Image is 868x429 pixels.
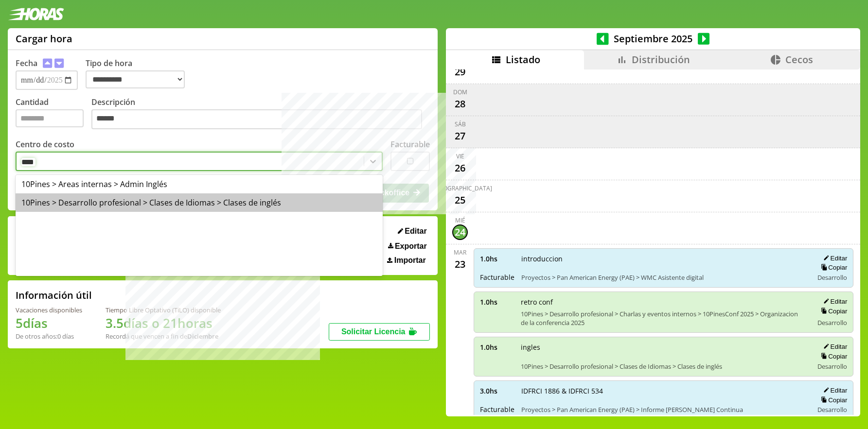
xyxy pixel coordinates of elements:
[506,53,540,66] span: Listado
[455,216,465,224] div: mié
[632,53,690,66] span: Distribución
[818,263,847,272] button: Copiar
[820,343,847,351] button: Editar
[16,109,84,127] input: Cantidad
[329,323,430,341] button: Solicitar Licencia
[8,8,64,20] img: logotipo
[817,273,847,282] span: Desarrollo
[106,306,221,314] div: Tiempo Libre Optativo (TiLO) disponible
[428,184,492,192] div: [DEMOGRAPHIC_DATA]
[187,332,218,341] b: Diciembre
[91,97,430,132] label: Descripción
[480,386,514,395] span: 3.0 hs
[480,297,514,307] span: 1.0 hs
[86,58,193,90] label: Tipo de hora
[16,97,91,132] label: Cantidad
[341,327,406,336] span: Solicitar Licencia
[820,386,847,395] button: Editar
[456,152,464,160] div: vie
[452,96,468,112] div: 28
[521,343,806,352] span: ingles
[16,314,82,332] h1: 5 días
[785,53,813,66] span: Cecos
[453,88,467,96] div: dom
[817,362,847,371] span: Desarrollo
[16,332,82,341] div: De otros años: 0 días
[405,227,426,236] span: Editar
[446,69,860,415] div: scrollable content
[394,256,426,265] span: Importar
[455,120,466,128] div: sáb
[818,352,847,360] button: Copiar
[818,396,847,404] button: Copiar
[818,307,847,315] button: Copiar
[86,70,185,88] select: Tipo de hora
[452,128,468,144] div: 27
[395,226,430,236] button: Editar
[91,109,422,130] textarea: Descripción
[817,405,847,414] span: Desarrollo
[452,160,468,176] div: 26
[452,257,468,272] div: 23
[521,386,806,395] span: IDFRCI 1886 & IDFRCI 534
[521,297,806,307] span: retro conf
[480,343,514,352] span: 1.0 hs
[820,297,847,306] button: Editar
[106,332,221,341] div: Recordá que vencen a fin de
[16,32,72,45] h1: Cargar hora
[521,254,806,263] span: introduccion
[521,309,806,327] span: 10Pines > Desarrollo profesional > Charlas y eventos internos > 10PinesConf 2025 > Organizacion d...
[452,224,468,240] div: 24
[16,175,383,193] div: 10Pines > Areas internas > Admin Inglés
[16,193,383,212] div: 10Pines > Desarrollo profesional > Clases de Idiomas > Clases de inglés
[452,192,468,208] div: 25
[480,254,514,263] span: 1.0 hs
[16,139,74,150] label: Centro de costo
[820,254,847,262] button: Editar
[385,241,430,251] button: Exportar
[106,314,221,332] h1: 3.5 días o 21 horas
[817,318,847,327] span: Desarrollo
[609,32,698,45] span: Septiembre 2025
[16,306,82,314] div: Vacaciones disponibles
[16,58,37,69] label: Fecha
[452,64,468,80] div: 29
[480,405,514,414] span: Facturable
[480,273,514,282] span: Facturable
[454,248,466,257] div: mar
[521,405,806,414] span: Proyectos > Pan American Energy (PAE) > Informe [PERSON_NAME] Continua
[16,289,92,302] h2: Información útil
[521,273,806,282] span: Proyectos > Pan American Energy (PAE) > WMC Asistente digital
[390,139,430,150] label: Facturable
[395,242,427,251] span: Exportar
[521,362,806,371] span: 10Pines > Desarrollo profesional > Clases de Idiomas > Clases de inglés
